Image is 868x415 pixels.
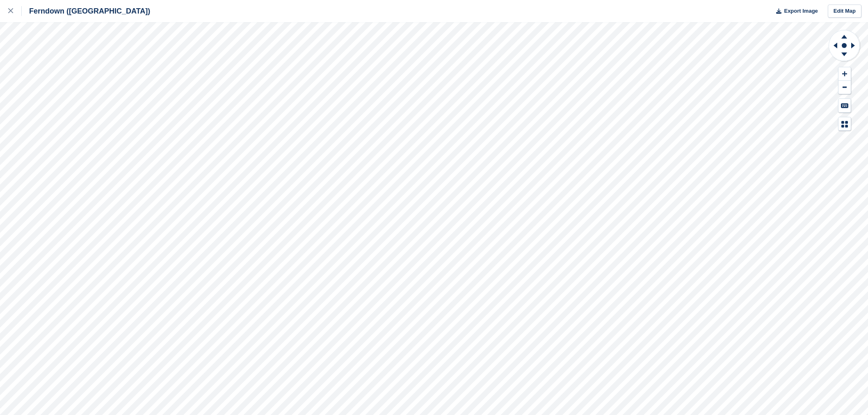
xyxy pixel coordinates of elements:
a: Edit Map [828,5,861,18]
button: Export Image [771,5,818,18]
button: Keyboard Shortcuts [838,99,851,112]
span: Export Image [784,7,818,15]
div: Ferndown ([GEOGRAPHIC_DATA]) [22,6,150,16]
button: Map Legend [838,117,851,131]
button: Zoom Out [838,81,851,94]
button: Zoom In [838,67,851,81]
